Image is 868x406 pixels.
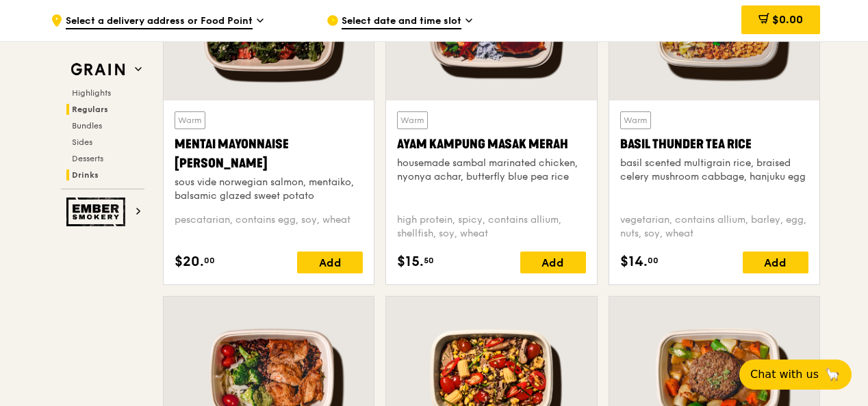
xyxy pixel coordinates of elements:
[297,252,363,273] div: Add
[175,213,363,241] div: pescatarian, contains egg, soy, wheat
[397,111,428,129] div: Warm
[750,366,819,383] span: Chat with us
[743,252,808,273] div: Add
[397,135,585,154] div: Ayam Kampung Masak Merah
[72,88,111,98] span: Highlights
[175,135,363,173] div: Mentai Mayonnaise [PERSON_NAME]
[397,213,585,241] div: high protein, spicy, contains allium, shellfish, soy, wheat
[72,154,103,163] span: Desserts
[175,252,204,272] span: $20.
[66,198,129,226] img: Ember Smokery web logo
[342,14,461,29] span: Select date and time slot
[66,14,253,29] span: Select a delivery address or Food Point
[72,170,99,180] span: Drinks
[620,213,808,241] div: vegetarian, contains allium, barley, egg, nuts, soy, wheat
[424,255,434,266] span: 50
[739,360,852,390] button: Chat with us🦙
[397,252,424,272] span: $15.
[72,137,92,147] span: Sides
[620,135,808,154] div: Basil Thunder Tea Rice
[620,111,651,129] div: Warm
[204,255,215,266] span: 00
[772,13,803,26] span: $0.00
[620,252,648,272] span: $14.
[648,255,659,266] span: 00
[66,57,129,82] img: Grain web logo
[620,157,808,184] div: basil scented multigrain rice, braised celery mushroom cabbage, hanjuku egg
[520,252,586,273] div: Add
[824,366,841,383] span: 🦙
[175,111,205,129] div: Warm
[72,105,108,114] span: Regulars
[397,157,585,184] div: housemade sambal marinated chicken, nyonya achar, butterfly blue pea rice
[175,176,363,203] div: sous vide norwegian salmon, mentaiko, balsamic glazed sweet potato
[72,121,102,131] span: Bundles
